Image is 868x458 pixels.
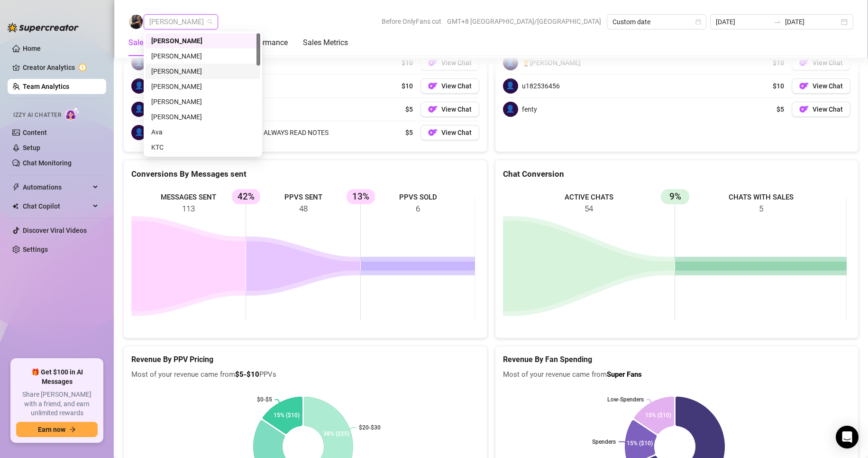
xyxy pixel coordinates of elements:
span: Most of your revenue came from [503,369,851,381]
span: $5 [405,127,413,138]
span: 🏆[PERSON_NAME] [522,57,581,68]
img: OF [428,128,438,137]
span: 👤 [131,78,146,94]
div: Ava [146,124,260,140]
img: Sean Carino [129,15,143,29]
span: u182536456 [522,81,560,91]
span: View Chat [813,59,843,67]
img: OF [428,58,438,67]
input: Start date [716,17,770,27]
a: Team Analytics [23,83,69,90]
span: View Chat [813,105,843,113]
img: OF [428,105,438,114]
span: $10 [402,57,413,68]
button: OFView Chat [420,125,479,140]
span: View Chat [441,82,472,90]
span: 👤 [131,125,146,140]
span: swap-right [774,18,781,26]
div: Chat Conversion [503,168,851,181]
button: OFView Chat [792,55,850,70]
span: calendar [695,19,701,25]
h5: Revenue By Fan Spending [503,354,851,365]
span: Share [PERSON_NAME] with a friend, and earn unlimited rewards [16,390,98,418]
div: Sales Metrics [303,37,348,48]
span: Custom date [612,15,701,29]
span: 🎁 Get $100 in AI Messages [16,368,98,386]
text: Spenders [592,439,615,445]
span: Most of your revenue came from PPVs [131,369,479,381]
text: $20-$30 [359,424,381,431]
span: Izzy AI Chatter [13,111,61,120]
img: AI Chatter [65,107,80,121]
span: 👤 [503,102,518,117]
span: 👤 [131,102,146,117]
a: Creator Analytics exclamation-circle [23,60,99,75]
span: GMT+8 [GEOGRAPHIC_DATA]/[GEOGRAPHIC_DATA] [447,14,601,29]
button: OFView Chat [420,78,479,94]
span: fenty [522,104,537,114]
button: OFView Chat [420,102,479,117]
span: View Chat [813,82,843,90]
a: Content [23,129,47,136]
img: OF [428,81,438,91]
div: Sales [128,37,147,48]
div: KTC [146,140,260,155]
img: Chat Copilot [12,203,18,210]
div: Sean Carino [146,33,260,48]
a: Setup [23,144,40,152]
button: OFView Chat [792,78,850,94]
a: Discover Viral Videos [23,227,87,234]
span: to [774,18,781,26]
span: Earn now [38,426,65,433]
div: Charmaine Javillonar [146,64,260,79]
b: Super Fans [607,370,642,379]
div: Performance [245,37,288,48]
img: OF [799,81,809,91]
img: OF [799,58,809,67]
img: logo-BBDzfeDw.svg [8,23,79,32]
div: Ava [151,127,255,137]
button: OFView Chat [792,102,850,117]
span: thunderbolt [12,183,20,191]
button: OFView Chat [420,55,479,70]
span: View Chat [441,59,472,67]
text: Low-Spenders [607,397,643,403]
div: [PERSON_NAME] [151,51,255,61]
h5: Revenue By PPV Pricing [131,354,479,365]
span: Chat Copilot [23,199,90,214]
text: $0-$5 [257,397,272,403]
span: $10 [402,81,413,91]
input: End date [785,17,839,27]
a: Chat Monitoring [23,159,72,167]
div: Davis Armbrust [146,94,260,109]
div: Naomi Ochoa [146,109,260,124]
div: [PERSON_NAME] [151,96,255,107]
span: Sean Carino [149,15,212,29]
span: Automations [23,180,90,195]
div: Open Intercom Messenger [836,426,859,448]
b: $5-$10 [235,370,259,379]
span: Before OnlyFans cut [382,14,441,29]
img: OF [799,105,809,114]
span: $5 [405,104,413,114]
div: Benedict Perez [146,48,260,64]
span: View Chat [441,129,472,136]
span: 👤 [503,78,518,94]
div: [PERSON_NAME] [151,66,255,76]
span: 👤 [503,55,518,70]
div: [PERSON_NAME] [151,81,255,92]
div: [PERSON_NAME] [151,36,255,46]
button: Earn nowarrow-right [16,422,98,437]
div: Jayson Roa [146,79,260,94]
span: $10 [773,57,784,68]
a: Home [23,45,41,52]
div: [PERSON_NAME] [151,112,255,122]
div: KTC [151,142,255,153]
span: $10 [773,81,784,91]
